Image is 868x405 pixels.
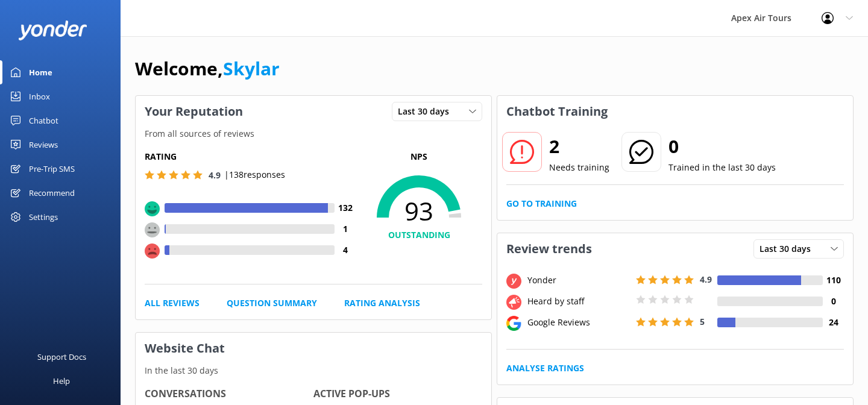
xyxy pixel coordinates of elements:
[524,316,633,329] div: Google Reviews
[506,362,584,375] a: Analyse Ratings
[29,84,50,108] div: Inbox
[823,295,844,308] h4: 0
[344,297,420,310] a: Rating Analysis
[398,105,456,118] span: Last 30 days
[37,345,86,369] div: Support Docs
[335,243,356,257] h4: 4
[823,274,844,287] h4: 110
[145,297,200,310] a: All Reviews
[223,56,280,81] a: Skylar
[356,196,482,226] span: 93
[335,222,356,236] h4: 1
[506,197,577,210] a: Go to Training
[700,316,705,327] span: 5
[209,169,221,181] span: 4.9
[549,132,609,161] h2: 2
[759,242,818,256] span: Last 30 days
[524,274,633,287] div: Yonder
[136,364,491,377] p: In the last 30 days
[53,369,70,393] div: Help
[135,54,280,83] h1: Welcome,
[136,96,252,127] h3: Your Reputation
[29,133,58,157] div: Reviews
[29,157,75,181] div: Pre-Trip SMS
[224,168,285,181] p: | 138 responses
[227,297,317,310] a: Question Summary
[29,60,52,84] div: Home
[524,295,633,308] div: Heard by staff
[668,161,776,174] p: Trained in the last 30 days
[356,150,482,163] p: NPS
[823,316,844,329] h4: 24
[356,228,482,242] h4: OUTSTANDING
[29,181,75,205] div: Recommend
[136,127,491,140] p: From all sources of reviews
[29,108,58,133] div: Chatbot
[145,386,313,402] h4: Conversations
[313,386,482,402] h4: Active Pop-ups
[145,150,356,163] h5: Rating
[497,96,617,127] h3: Chatbot Training
[335,201,356,215] h4: 132
[700,274,712,285] span: 4.9
[668,132,776,161] h2: 0
[29,205,58,229] div: Settings
[497,233,601,265] h3: Review trends
[136,333,491,364] h3: Website Chat
[549,161,609,174] p: Needs training
[18,20,87,40] img: yonder-white-logo.png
